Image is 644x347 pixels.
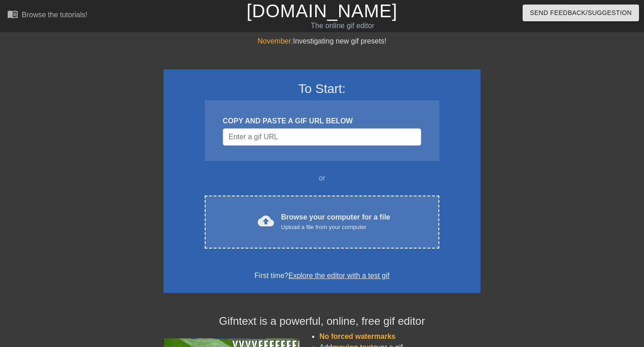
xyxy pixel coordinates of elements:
span: cloud_upload [258,213,274,229]
div: The online gif editor [219,20,466,31]
h4: Gifntext is a powerful, online, free gif editor [163,315,481,328]
a: [DOMAIN_NAME] [246,1,397,21]
a: Browse the tutorials! [7,9,87,23]
span: November: [258,37,293,45]
h3: To Start: [175,81,469,97]
div: Upload a file from your computer [281,223,390,232]
input: Username [223,128,421,146]
div: Investigating new gif presets! [163,36,481,47]
div: Browse the tutorials! [22,11,87,19]
div: COPY AND PASTE A GIF URL BELOW [223,116,421,127]
a: Explore the editor with a test gif [288,272,389,279]
span: No forced watermarks [319,332,395,340]
span: menu_book [7,9,18,20]
button: Send Feedback/Suggestion [523,5,639,21]
div: or [187,173,457,184]
div: Browse your computer for a file [281,212,390,232]
span: Send Feedback/Suggestion [530,7,632,19]
div: First time? [175,270,469,281]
